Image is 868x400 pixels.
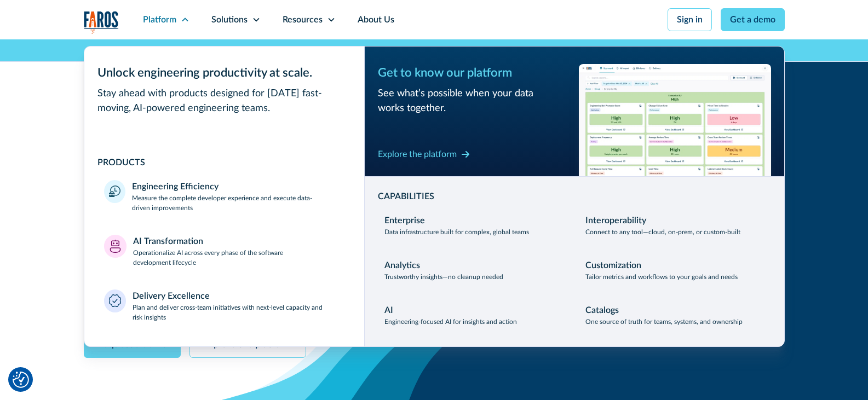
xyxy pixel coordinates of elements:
div: CAPABILITIES [378,190,771,203]
p: Plan and deliver cross-team initiatives with next-level capacity and risk insights [133,303,344,322]
div: Customization [585,259,641,272]
p: Engineering-focused AI for insights and action [384,317,517,327]
nav: Platform [84,39,785,347]
div: PRODUCTS [97,156,351,169]
p: Operationalize AI across every phase of the software development lifecycle [133,248,344,268]
button: Cookie Settings [13,372,29,388]
div: Unlock engineering productivity at scale. [97,64,351,82]
a: Delivery ExcellencePlan and deliver cross-team initiatives with next-level capacity and risk insi... [97,283,351,329]
p: Data infrastructure built for complex, global teams [384,227,529,237]
a: home [84,11,119,33]
div: Interoperability [585,214,646,227]
div: Platform [143,13,176,26]
div: AI Transformation [133,235,203,248]
p: Measure the complete developer experience and execute data-driven improvements [132,193,344,213]
p: Trustworthy insights—no cleanup needed [384,272,503,282]
a: CustomizationTailor metrics and workflows to your goals and needs [579,252,771,288]
div: Enterprise [384,214,425,227]
img: Logo of the analytics and reporting company Faros. [84,11,119,33]
div: Resources [283,13,323,26]
a: CatalogsOne source of truth for teams, systems, and ownership [579,297,771,333]
div: Catalogs [585,304,619,317]
p: Tailor metrics and workflows to your goals and needs [585,272,738,282]
div: Get to know our platform [378,64,570,82]
p: Connect to any tool—cloud, on-prem, or custom-built [585,227,740,237]
a: AnalyticsTrustworthy insights—no cleanup needed [378,252,570,288]
a: Engineering EfficiencyMeasure the complete developer experience and execute data-driven improvements [97,173,351,219]
img: Revisit consent button [13,372,29,388]
a: AI TransformationOperationalize AI across every phase of the software development lifecycle [97,228,351,274]
div: Stay ahead with products designed for [DATE] fast-moving, AI-powered engineering teams. [97,86,351,116]
a: EnterpriseData infrastructure built for complex, global teams [378,207,570,244]
p: One source of truth for teams, systems, and ownership [585,317,743,327]
div: Solutions [211,13,248,26]
a: InteroperabilityConnect to any tool—cloud, on-prem, or custom-built [579,207,771,244]
a: Explore the platform [378,146,470,163]
div: Engineering Efficiency [132,180,219,193]
img: Workflow productivity trends heatmap chart [579,64,771,176]
div: Delivery Excellence [133,289,210,303]
div: See what’s possible when your data works together. [378,86,570,116]
div: AI [384,304,393,317]
div: Analytics [384,259,420,272]
a: AIEngineering-focused AI for insights and action [378,297,570,333]
a: Get a demo [721,8,785,31]
a: Sign in [668,8,712,31]
div: Explore the platform [378,148,457,161]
